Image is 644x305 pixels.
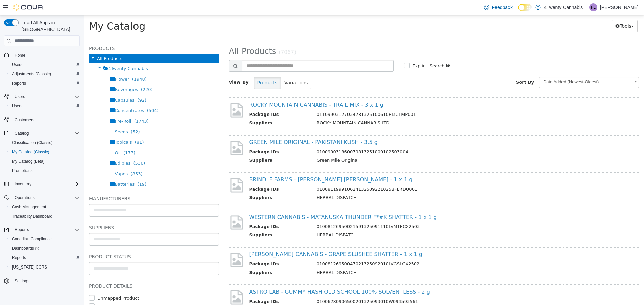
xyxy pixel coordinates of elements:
[15,195,35,200] span: Operations
[12,255,26,260] span: Reports
[57,72,69,77] span: (220)
[15,278,29,284] span: Settings
[31,103,47,108] span: Pre-Roll
[12,264,47,270] span: [US_STATE] CCRS
[1,193,83,202] button: Operations
[53,82,62,87] span: (92)
[7,212,83,221] button: Traceabilty Dashboard
[19,19,80,33] span: Load All Apps in [GEOGRAPHIC_DATA]
[5,237,135,245] h5: Product Status
[7,244,83,253] a: Dashboards
[165,245,228,254] th: Package IDs
[12,226,80,234] span: Reports
[228,179,540,187] td: HERBAL DISPATCH
[7,138,83,147] button: Classification (Classic)
[13,4,44,11] img: Cova
[228,208,540,216] td: 01008126950021591325091110LVMTFCX2503
[455,61,555,73] a: Date Added (Newest-Oldest)
[165,142,228,150] th: Suppliers
[12,93,28,101] button: Users
[165,216,228,225] th: Suppliers
[585,3,587,11] p: |
[13,41,39,46] span: All Products
[12,116,37,124] a: Customers
[12,129,80,137] span: Catalog
[12,214,52,219] span: Traceabilty Dashboard
[544,3,583,11] p: 4Twenty Cannabis
[15,227,29,232] span: Reports
[5,266,135,275] h5: Product Details
[9,102,80,110] span: Users
[165,124,294,130] a: GREEN MILE ORIGINAL - PAKISTANI KUSH - 3.5 g
[9,254,29,262] a: Reports
[228,254,540,262] td: HERBAL DISPATCH
[228,171,540,179] td: 010081199910624132509221025BFLRDU001
[15,53,25,58] span: Home
[228,96,540,104] td: 01109903127034781325100610RMCTMP001
[1,92,83,101] button: Users
[145,274,160,290] img: missing-image.png
[9,70,80,78] span: Adjustments (Classic)
[51,124,60,129] span: (81)
[7,202,83,212] button: Cash Management
[7,157,83,166] button: My Catalog (Beta)
[1,225,83,234] button: Reports
[145,124,160,141] img: missing-image.png
[165,104,228,112] th: Suppliers
[31,61,45,66] span: Flower
[195,34,212,40] small: (7067)
[7,262,83,272] button: [US_STATE] CCRS
[31,145,47,150] span: Edibles
[228,133,540,142] td: 010099031860079813251009102503004
[455,62,546,72] span: Date Added (Newest-Oldest)
[9,148,52,156] a: My Catalog (Classic)
[12,103,22,109] span: Users
[31,166,51,171] span: Batteries
[47,156,59,161] span: (853)
[63,93,75,98] span: (504)
[12,93,80,101] span: Users
[31,114,44,119] span: Seeds
[9,244,80,252] span: Dashboards
[5,208,135,216] h5: Suppliers
[9,148,80,156] span: My Catalog (Classic)
[12,194,37,202] button: Operations
[12,280,55,286] label: Unmapped Product
[1,115,83,125] button: Customers
[9,212,55,220] a: Traceabilty Dashboard
[9,79,80,87] span: Reports
[1,276,83,286] button: Settings
[165,283,228,291] th: Package IDs
[9,167,80,175] span: Promotions
[49,145,61,150] span: (536)
[12,168,33,173] span: Promotions
[12,180,34,188] button: Inventory
[12,277,80,285] span: Settings
[9,212,80,220] span: Traceabilty Dashboard
[145,87,160,103] img: missing-image.png
[40,135,51,140] span: (177)
[15,181,31,187] span: Inventory
[12,140,53,145] span: Classification (Classic)
[12,288,61,295] label: Available by Dropship
[50,103,65,108] span: (1743)
[9,203,49,211] a: Cash Management
[197,61,227,74] button: Variations
[12,226,32,234] button: Reports
[9,263,80,271] span: Washington CCRS
[432,64,450,69] span: Sort By
[12,129,31,137] button: Catalog
[5,5,61,17] span: My Catalog
[528,5,554,17] button: Tools
[591,3,596,11] span: FL
[165,208,228,216] th: Package IDs
[7,101,83,111] button: Users
[7,253,83,262] button: Reports
[165,273,346,280] a: ASTRO LAB - GUMMY HASH OLD SCHOOL 100% SOLVENTLESS - 2 g
[165,179,228,187] th: Suppliers
[31,156,44,161] span: Vapes
[145,161,160,178] img: missing-image.png
[9,263,50,271] a: [US_STATE] CCRS
[7,60,83,69] button: Users
[7,234,83,244] button: Canadian Compliance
